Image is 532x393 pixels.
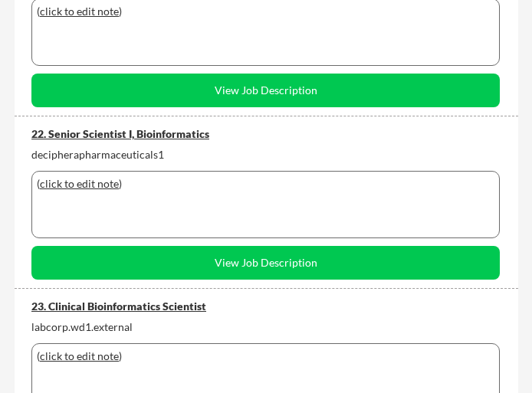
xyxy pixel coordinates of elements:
[31,246,500,280] button: View Job Description
[40,177,119,190] u: click to edit note
[37,176,494,192] div: ( )
[37,349,494,364] div: ( )
[40,349,119,362] u: click to edit note
[31,74,500,107] button: View Job Description
[31,299,500,314] div: 23. Clinical Bioinformatics Scientist
[40,5,119,18] u: click to edit note
[31,147,500,162] div: decipherapharmaceuticals1
[31,126,500,142] div: 22. Senior Scientist I, Bioinformatics
[31,319,500,335] div: labcorp.wd1.external
[37,4,494,19] div: ( )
